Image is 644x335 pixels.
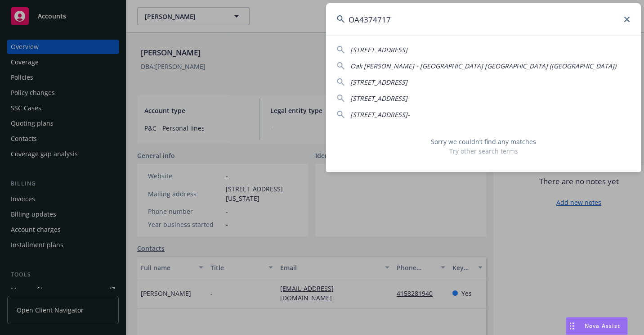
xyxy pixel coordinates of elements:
[350,45,407,54] span: [STREET_ADDRESS]
[350,62,616,70] span: Oak [PERSON_NAME] - [GEOGRAPHIC_DATA] [GEOGRAPHIC_DATA] ([GEOGRAPHIC_DATA])
[337,146,630,156] span: Try other search terms
[566,317,628,335] button: Nova Assist
[350,110,410,119] span: [STREET_ADDRESS]-
[350,78,407,86] span: [STREET_ADDRESS]
[337,137,630,146] span: Sorry we couldn’t find any matches
[566,317,577,335] div: Drag to move
[326,3,641,36] input: Search...
[350,94,407,103] span: [STREET_ADDRESS]
[585,322,620,330] span: Nova Assist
